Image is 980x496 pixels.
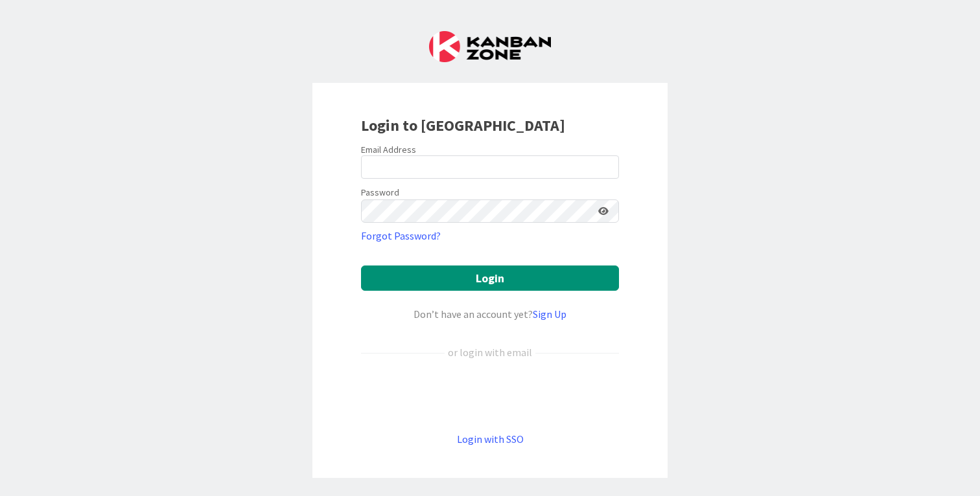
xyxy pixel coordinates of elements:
[361,228,441,243] a: Forgot Password?
[533,308,566,321] a: Sign Up
[361,115,565,135] b: Login to [GEOGRAPHIC_DATA]
[361,306,619,322] div: Don’t have an account yet?
[361,186,399,199] label: Password
[429,31,551,62] img: Kanban Zone
[361,144,416,155] label: Email Address
[445,344,535,360] div: or login with email
[361,265,619,291] button: Login
[457,433,524,445] a: Login with SSO
[355,381,625,410] iframe: Kirjaudu Google-tilillä -painike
